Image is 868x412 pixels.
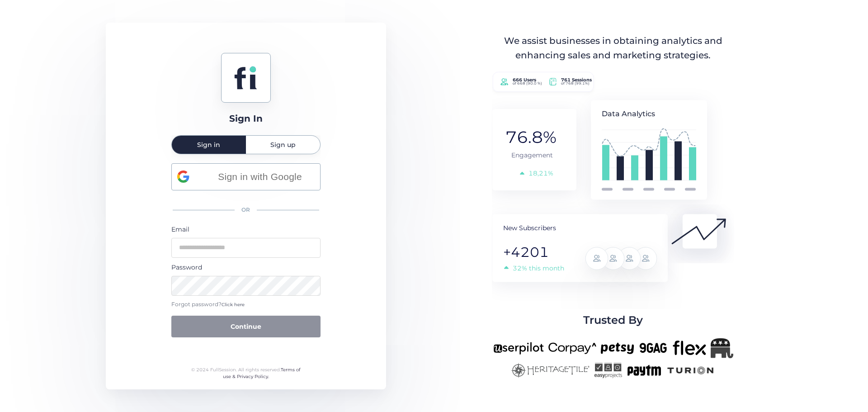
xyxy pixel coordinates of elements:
img: userpilot-new.png [493,338,544,358]
tspan: 76.8% [506,127,557,147]
span: Sign in with Google [206,169,315,184]
button: Continue [171,316,321,337]
img: petsy-new.png [601,338,634,358]
div: Email [171,224,321,234]
div: © 2024 FullSession. All rights reserved. [187,366,304,380]
img: corpay-new.png [548,338,596,358]
img: easyprojects-new.png [594,363,622,378]
img: turion-new.png [666,363,715,378]
div: Forgot password? [171,300,321,309]
tspan: of 768 (99.1%) [561,81,590,86]
span: Trusted By [583,312,643,329]
tspan: 761 Sessions [561,77,593,83]
img: 9gag-new.png [638,338,668,358]
span: Sign in [197,142,220,148]
img: flex-new.png [673,338,706,358]
div: Sign In [229,112,263,126]
img: heritagetile-new.png [511,363,590,378]
img: Republicanlogo-bw.png [711,338,733,358]
tspan: Data Analytics [602,109,655,118]
span: Sign up [270,142,296,148]
tspan: Engagement [511,151,553,159]
tspan: 18,21% [528,169,553,177]
tspan: 32% this month [513,264,564,272]
div: Password [171,262,321,272]
tspan: New Subscribers [503,224,556,232]
div: We assist businesses in obtaining analytics and enhancing sales and marketing strategies. [494,34,732,62]
tspan: 666 Users [513,77,537,83]
tspan: of 668 (90.0 %) [513,81,542,86]
span: Click here [222,302,245,308]
div: OR [171,200,321,220]
tspan: +4201 [503,244,549,260]
img: paytm-new.png [627,363,661,378]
